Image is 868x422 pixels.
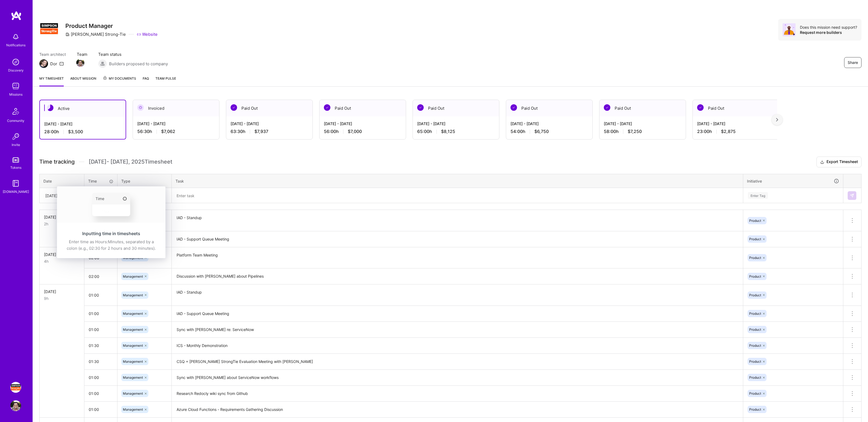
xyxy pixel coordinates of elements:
[155,76,176,86] a: Team Pulse
[39,59,48,68] img: Team Architect
[172,306,742,321] textarea: IAD - Support Queue Meeting
[44,296,80,301] div: 9h
[417,129,495,134] div: 65:00 h
[749,375,761,379] span: Product
[850,193,854,198] img: Submit
[226,100,312,116] div: Paid Out
[40,100,126,117] div: Active
[172,338,742,353] textarea: ICS - Monthly Demonstration
[800,30,857,35] div: Request more builders
[10,165,21,170] div: Tokens
[820,159,824,165] i: icon Download
[123,311,143,316] span: Management
[123,375,143,379] span: Management
[748,191,768,200] div: Enter Tag
[348,129,362,134] span: $7,000
[63,231,159,236] div: Inputting time in timesheets
[8,67,24,73] div: Discovery
[172,248,742,268] textarea: Platform Team Meeting
[7,118,24,124] div: Community
[172,322,742,337] textarea: Sync with [PERSON_NAME] re: ServiceNow
[413,100,499,116] div: Paid Out
[749,219,761,223] span: Product
[65,31,126,37] div: [PERSON_NAME] Strong-Tie
[697,129,775,134] div: 23:00 h
[172,370,742,385] textarea: Sync with [PERSON_NAME] about ServiceNow workflows
[45,193,58,198] div: [DATE]
[12,142,20,148] div: Invite
[776,118,778,122] img: right
[9,92,23,97] div: Missions
[137,104,144,111] img: Invoiced
[11,11,22,21] img: logo
[320,100,406,116] div: Paid Out
[63,239,159,252] div: Enter time as Hours:Minutes, separated by a colon (e.g., 02:30 for 2 hours and 30 minutes).
[65,22,158,29] h3: Product Manager
[50,61,57,67] div: Dor
[47,105,53,111] img: Active
[133,100,219,116] div: Invoiced
[231,104,237,111] img: Paid Out
[10,400,21,411] img: User Avatar
[44,214,80,220] div: [DATE]
[123,391,143,395] span: Management
[103,76,136,82] span: My Documents
[749,256,761,260] span: Product
[84,386,117,401] input: HH:MM
[59,61,64,66] i: icon Mail
[39,158,75,165] span: Time tracking
[84,402,117,417] input: HH:MM
[749,311,761,316] span: Product
[88,178,113,184] div: Time
[172,354,742,369] textarea: CSQ + [PERSON_NAME] StrongTie Evaluation Meeting with [PERSON_NAME]
[417,121,495,126] div: [DATE] - [DATE]
[693,100,779,116] div: Paid Out
[324,129,401,134] div: 56:00 h
[77,58,84,67] a: Team Member Avatar
[10,81,21,92] img: teamwork
[417,104,424,111] img: Paid Out
[604,121,681,126] div: [DATE] - [DATE]
[44,121,121,127] div: [DATE] - [DATE]
[12,157,19,163] img: tokens
[9,400,23,411] a: User Avatar
[749,359,761,363] span: Product
[534,129,549,134] span: $6,750
[172,402,742,417] textarea: Azure Cloud Functions - Requirements Gathering Discussion
[697,121,775,126] div: [DATE] - [DATE]
[783,23,796,36] img: Avatar
[172,269,742,284] textarea: Discussion with [PERSON_NAME] about Pipelines
[9,382,23,393] a: Simpson Strong-Tie: Product Manager
[117,174,172,188] th: Type
[6,42,25,48] div: Notifications
[137,121,215,126] div: [DATE] - [DATE]
[57,186,165,223] img: Time
[65,32,70,37] i: icon CompanyGray
[800,25,857,30] div: Does this mission need support?
[77,51,87,57] span: Team
[103,76,136,86] a: My Documents
[39,51,66,57] span: Team architect
[506,100,592,116] div: Paid Out
[123,359,143,363] span: Management
[123,293,143,297] span: Management
[510,121,588,126] div: [DATE] - [DATE]
[599,100,686,116] div: Paid Out
[231,129,308,134] div: 63:30 h
[44,221,80,227] div: 2h
[161,129,175,134] span: $7,062
[39,19,59,38] img: Company Logo
[604,104,610,111] img: Paid Out
[254,129,268,134] span: $7,937
[68,129,83,135] span: $3,500
[143,76,149,86] a: FAQ
[84,288,117,302] input: HH:MM
[172,285,742,305] textarea: IAD - Standup
[84,322,117,337] input: HH:MM
[441,129,455,134] span: $8,125
[137,129,215,134] div: 56:30 h
[98,59,107,68] img: Builders proposed to company
[749,343,761,348] span: Product
[10,31,21,42] img: bell
[844,57,861,68] button: Share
